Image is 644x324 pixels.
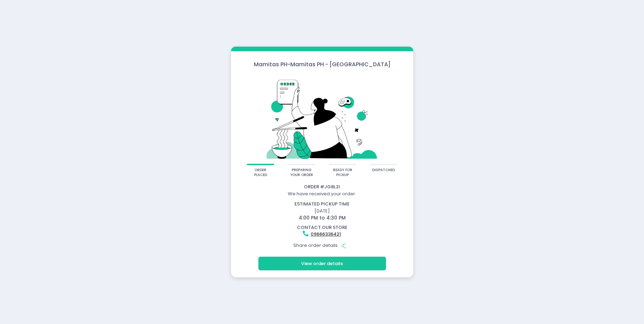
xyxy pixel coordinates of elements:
[232,190,412,197] div: We have received your order.
[372,168,395,173] div: dispatched
[232,183,412,190] div: Order # JG8L2I
[232,224,412,231] div: contact our store
[240,73,404,164] img: talkie
[258,257,386,270] button: View order details
[228,201,416,222] div: [DATE]
[232,239,412,252] div: Share order details
[249,168,272,178] div: order placed
[311,231,341,237] a: 09666336421
[299,214,346,221] span: 4:00 PM to 4:30 PM
[331,168,354,178] div: ready for pickup
[290,168,313,178] div: preparing your order
[231,60,413,68] div: Mamitas PH - Mamitas PH - [GEOGRAPHIC_DATA]
[232,201,412,208] div: estimated pickup time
